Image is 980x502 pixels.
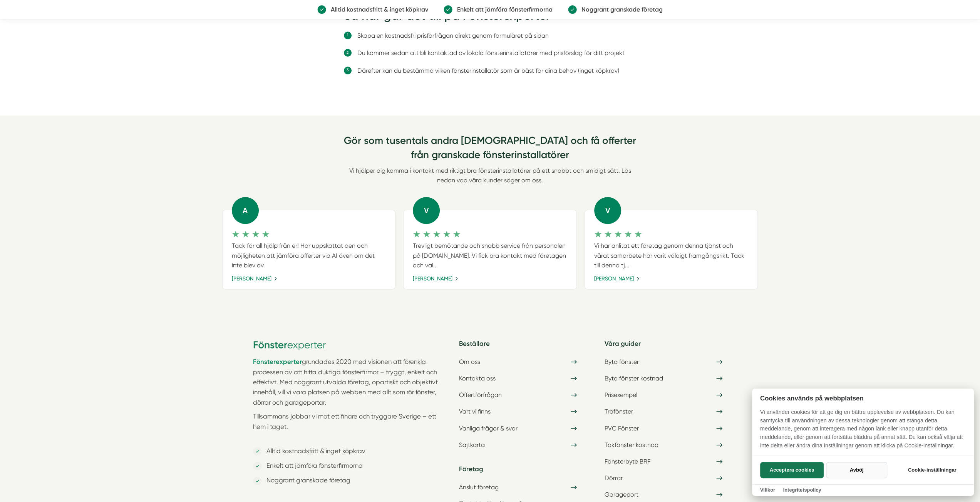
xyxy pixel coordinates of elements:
[760,462,824,478] button: Acceptera cookies
[760,487,775,493] a: Villkor
[898,462,966,478] button: Cookie-inställningar
[826,462,887,478] button: Avböj
[752,395,974,402] h2: Cookies används på webbplatsen
[783,487,821,493] a: Integritetspolicy
[752,408,974,455] p: Vi använder cookies för att ge dig en bättre upplevelse av webbplatsen. Du kan samtycka till anvä...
